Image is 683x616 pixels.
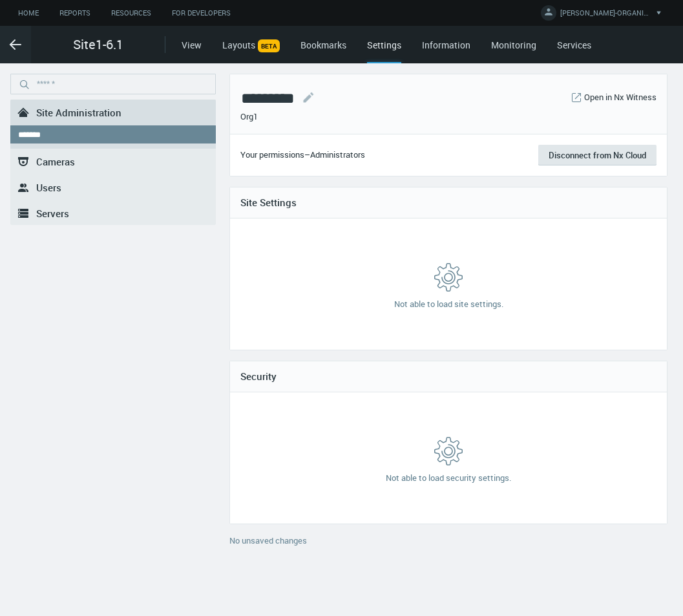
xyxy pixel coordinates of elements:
span: [PERSON_NAME]-ORGANIZATION-TEST M. [560,8,651,23]
a: Bookmarks [300,39,346,51]
a: LayoutsBETA [222,39,280,51]
div: Settings [367,38,401,63]
span: Administrators [310,149,365,160]
a: Information [422,39,470,51]
span: Servers [36,207,69,220]
span: Site1-6.1 [73,35,123,54]
a: Resources [101,5,162,21]
a: Home [8,5,49,21]
span: Org1 [240,111,258,123]
span: Cameras [36,155,75,168]
span: BETA [258,39,280,52]
span: Site Administration [36,106,121,119]
h4: Security [240,370,657,382]
span: Not able to load security settings. [386,472,511,485]
h4: Site Settings [240,196,657,208]
div: No unsaved changes [229,535,667,555]
button: Disconnect from Nx Cloud [538,145,657,165]
a: For Developers [162,5,241,21]
span: Your permissions [240,149,304,160]
a: Services [557,39,591,51]
a: View [182,39,202,51]
a: Reports [49,5,101,21]
a: Monitoring [491,39,536,51]
span: – [304,149,310,160]
span: Users [36,181,61,194]
a: Open in Nx Witness [584,91,657,104]
span: Not able to load site settings. [394,298,503,311]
